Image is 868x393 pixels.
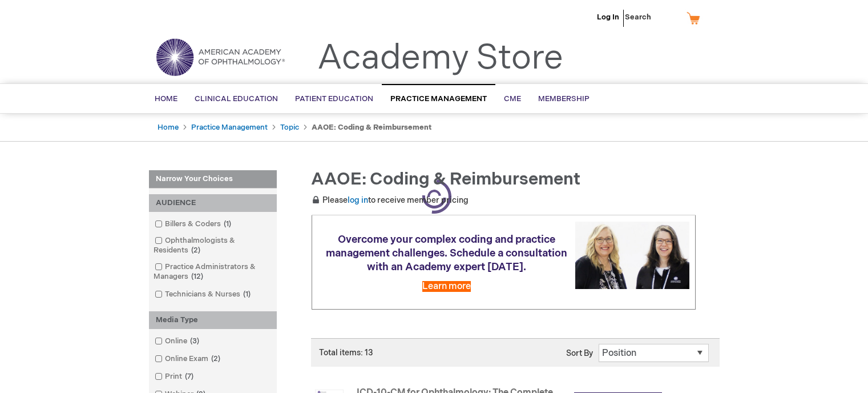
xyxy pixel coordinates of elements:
[240,290,253,299] span: 1
[188,246,203,255] span: 2
[152,371,198,382] a: Print7
[566,348,593,358] label: Sort By
[625,6,668,29] span: Search
[311,169,580,190] span: AAOE: Coding & Reimbursement
[149,311,277,329] div: Media Type
[152,235,274,256] a: Ophthalmologists & Residents2
[538,94,590,103] span: Membership
[191,123,268,132] a: Practice Management
[597,13,619,22] a: Log In
[152,262,274,282] a: Practice Administrators & Managers12
[221,219,234,228] span: 1
[280,123,299,132] a: Topic
[152,354,225,364] a: Online Exam2
[326,234,567,273] span: Overcome your complex coding and practice management challenges. Schedule a consultation with an ...
[155,94,177,103] span: Home
[152,289,255,300] a: Technicians & Nurses1
[149,194,277,212] div: AUDIENCE
[311,195,469,205] span: Please to receive member pricing
[187,336,202,346] span: 3
[504,94,521,103] span: CME
[422,281,471,292] a: Learn more
[182,372,196,381] span: 7
[312,123,431,132] strong: AAOE: Coding & Reimbursement
[149,170,277,189] strong: Narrow Your Choices
[188,272,206,281] span: 12
[208,354,223,363] span: 2
[317,38,563,79] a: Academy Store
[575,222,689,288] img: Schedule a consultation with an Academy expert today
[152,336,204,347] a: Online3
[319,348,373,358] span: Total items: 13
[152,219,236,230] a: Billers & Coders1
[295,94,373,103] span: Patient Education
[390,94,487,103] span: Practice Management
[158,123,179,132] a: Home
[348,195,368,205] a: log in
[195,94,278,103] span: Clinical Education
